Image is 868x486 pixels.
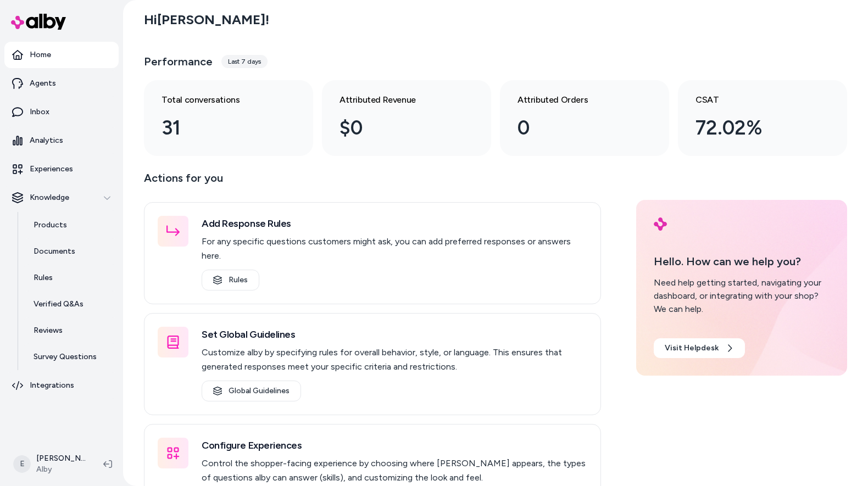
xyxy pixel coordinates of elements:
[518,93,634,107] h3: Attributed Orders
[30,380,74,391] p: Integrations
[654,276,830,316] div: Need help getting started, navigating your dashboard, or integrating with your shop? We can help.
[322,80,491,156] a: Attributed Revenue $0
[144,80,313,156] a: Total conversations 31
[144,54,213,69] h3: Performance
[34,272,53,283] p: Rules
[34,299,84,310] p: Verified Q&As
[23,344,119,370] a: Survey Questions
[13,455,31,473] span: E
[654,217,667,231] img: alby Logo
[202,345,587,374] p: Customize alby by specifying rules for overall behavior, style, or language. This ensures that ge...
[30,164,73,175] p: Experiences
[202,456,587,485] p: Control the shopper-facing experience by choosing where [PERSON_NAME] appears, the types of quest...
[202,270,259,291] a: Rules
[30,192,69,203] p: Knowledge
[4,127,119,154] a: Analytics
[30,49,51,60] p: Home
[221,55,268,68] div: Last 7 days
[36,453,86,464] p: [PERSON_NAME]
[202,327,587,342] h3: Set Global Guidelines
[23,265,119,291] a: Rules
[23,317,119,344] a: Reviews
[36,464,86,475] span: Alby
[23,238,119,265] a: Documents
[11,14,66,30] img: alby Logo
[202,438,587,453] h3: Configure Experiences
[340,93,456,107] h3: Attributed Revenue
[144,12,269,28] h2: Hi [PERSON_NAME] !
[162,93,278,107] h3: Total conversations
[30,135,63,146] p: Analytics
[34,246,75,257] p: Documents
[202,216,587,231] h3: Add Response Rules
[202,381,301,401] a: Global Guidelines
[144,169,601,195] p: Actions for you
[34,220,67,231] p: Products
[4,99,119,125] a: Inbox
[695,93,812,107] h3: CSAT
[162,113,278,143] div: 31
[500,80,669,156] a: Attributed Orders 0
[4,156,119,182] a: Experiences
[7,446,94,482] button: E[PERSON_NAME]Alby
[340,113,456,143] div: $0
[23,212,119,238] a: Products
[34,351,97,362] p: Survey Questions
[4,185,119,211] button: Knowledge
[34,325,63,336] p: Reviews
[30,107,49,118] p: Inbox
[30,78,56,89] p: Agents
[4,42,119,68] a: Home
[4,70,119,97] a: Agents
[23,291,119,317] a: Verified Q&As
[518,113,634,143] div: 0
[654,253,830,270] p: Hello. How can we help you?
[695,113,812,143] div: 72.02%
[678,80,847,156] a: CSAT 72.02%
[654,338,745,358] a: Visit Helpdesk
[4,372,119,399] a: Integrations
[202,234,587,263] p: For any specific questions customers might ask, you can add preferred responses or answers here.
